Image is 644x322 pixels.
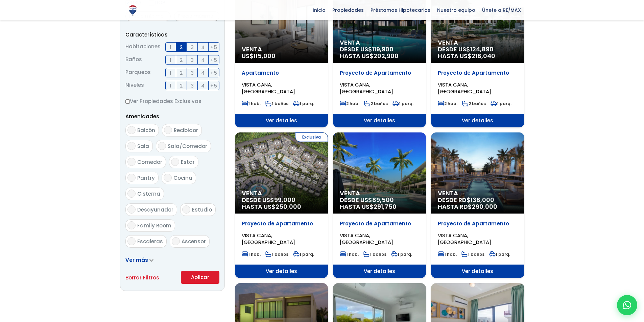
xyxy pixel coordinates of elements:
span: 119,900 [372,45,393,53]
span: Propiedades [329,5,367,15]
span: VISTA CANA, [GEOGRAPHIC_DATA] [242,81,295,95]
p: Proyecto de Apartamento [438,70,517,76]
span: Ver detalles [235,114,328,127]
p: Proyecto de Apartamento [438,220,517,227]
span: 291,750 [374,202,397,211]
span: 1 parq. [293,251,314,257]
span: 2 hab. [340,101,359,106]
span: 1 parq. [293,101,314,106]
span: 1 parq. [392,101,413,106]
a: Ver más [125,256,153,264]
span: 115,000 [254,52,276,60]
span: Estar [181,158,195,166]
span: US$ [242,52,276,60]
span: 2 [180,56,183,64]
a: Borrar Filtros [125,273,159,282]
span: Venta [340,39,419,46]
span: +5 [210,69,217,77]
span: +5 [210,43,217,51]
span: Venta [242,46,321,53]
span: 3 [191,56,194,64]
input: Pantry [127,174,136,182]
span: 1 [170,81,171,90]
span: 2 baños [462,101,486,106]
input: Sala [127,142,136,150]
input: Sala/Comedor [158,142,166,150]
span: 1 baños [363,251,386,257]
span: Estudio [192,206,212,213]
p: Proyecto de Apartamento [242,220,321,227]
span: 138,000 [471,196,494,204]
span: Pantry [137,174,155,181]
span: 1 baños [265,251,288,257]
input: Cisterna [127,190,136,198]
span: Ver detalles [431,265,524,278]
span: VISTA CANA, [GEOGRAPHIC_DATA] [242,232,295,246]
span: 1 [170,43,171,51]
span: Sala/Comedor [168,143,207,150]
span: 1 hab. [438,251,457,257]
span: Venta [242,190,321,197]
span: 1 parq. [489,251,510,257]
span: 4 [201,69,205,77]
span: Recibidor [174,127,198,134]
span: DESDE RD$ [438,197,517,210]
span: 1 [170,56,171,64]
label: Ver Propiedades Exclusivas [125,97,219,105]
span: +5 [210,56,217,64]
input: Estar [171,158,179,166]
span: 89,500 [372,196,394,204]
span: Cisterna [137,190,160,197]
span: Ver detalles [235,265,328,278]
span: +5 [210,81,217,90]
span: 4 [201,56,205,64]
span: Niveles [125,81,144,90]
img: Logo de REMAX [127,4,139,16]
button: Aplicar [181,271,219,284]
span: DESDE US$ [340,46,419,59]
span: Family Room [137,222,171,229]
p: Proyecto de Apartamento [340,70,419,76]
span: 1 baños [461,251,484,257]
span: Ver detalles [333,265,426,278]
span: Únete a RE/MAX [479,5,524,15]
span: HASTA US$ [340,53,419,59]
span: 1 hab. [242,101,261,106]
span: Nuestro equipo [434,5,479,15]
span: Comedor [137,158,162,166]
span: DESDE US$ [438,46,517,59]
span: Ver detalles [431,114,524,127]
a: Venta DESDE RD$138,000 HASTA RD$290,000 Proyecto de Apartamento VISTA CANA, [GEOGRAPHIC_DATA] 1 h... [431,132,524,278]
span: VISTA CANA, [GEOGRAPHIC_DATA] [438,81,491,95]
span: Ver detalles [333,114,426,127]
input: Cocina [164,174,172,182]
span: VISTA CANA, [GEOGRAPHIC_DATA] [340,232,393,246]
span: 202,900 [374,52,399,60]
span: VISTA CANA, [GEOGRAPHIC_DATA] [340,81,393,95]
span: 4 [201,43,205,51]
a: Exclusiva Venta DESDE US$99,000 HASTA US$250,000 Proyecto de Apartamento VISTA CANA, [GEOGRAPHIC_... [235,132,328,278]
p: Amenidades [125,112,219,121]
span: HASTA US$ [438,53,517,59]
input: Family Room [127,221,136,229]
span: 3 [191,81,194,90]
span: 99,000 [274,196,295,204]
span: VISTA CANA, [GEOGRAPHIC_DATA] [438,232,491,246]
span: 1 parq. [391,251,412,257]
span: Inicio [309,5,329,15]
span: Venta [438,190,517,197]
span: 290,000 [472,202,497,211]
span: Balcón [137,127,155,134]
span: HASTA RD$ [438,203,517,210]
span: Escaleras [137,238,163,245]
span: Venta [340,190,419,197]
p: Proyecto de Apartamento [340,220,419,227]
span: Ascensor [182,238,206,245]
span: HASTA US$ [340,203,419,210]
span: Venta [438,39,517,46]
span: 4 [201,81,205,90]
span: 1 baños [265,101,288,106]
span: Parqueos [125,68,151,77]
span: 2 hab. [438,101,457,106]
span: Desayunador [137,206,173,213]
